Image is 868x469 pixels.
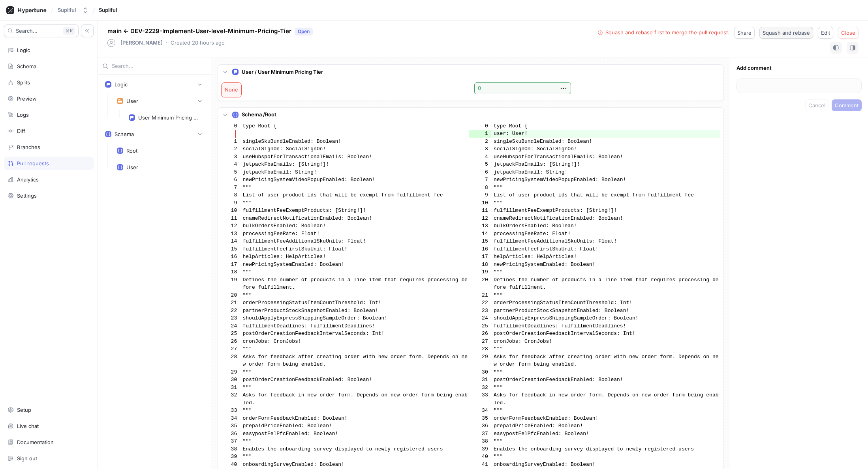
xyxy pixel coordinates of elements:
td: 23 [218,314,240,322]
td: 28 [218,353,240,368]
td: Asks for feedback after creating order with new order form. Depends on new order form being enabled. [491,353,720,368]
td: 25 [218,330,240,338]
p: Schema / Root [242,111,276,119]
td: 17 [469,253,491,261]
td: partnerProductStockSnapshotEnabled: Boolean! [240,307,469,315]
td: 40 [218,461,240,469]
div: Setup [17,407,31,413]
td: onboardingSurveyEnabled: Boolean! [491,461,720,469]
td: fulfillmentFeeExemptProducts: [String!]! [491,207,720,215]
div: Squash and rebase first to merge the pull request. [605,29,729,37]
td: shouldApplyExpressShippingSampleOrder: Boolean! [240,314,469,322]
td: 23 [469,307,491,315]
td: postOrderCreationFeedbackIntervalSeconds: Int! [240,330,469,338]
div: Schema [115,131,134,137]
td: jetpackFbaEmail: String! [491,168,720,176]
td: jetpackFbaEmail: String! [240,168,469,176]
td: 10 [469,199,491,207]
td: newPricingSystemEnabled: Boolean! [491,261,720,269]
p: Created 20 hours ago [171,39,225,47]
td: """ [491,407,720,415]
td: prepaidPriceEnabled: Boolean! [240,422,469,430]
td: 29 [218,368,240,376]
td: singleSkuBundleEnabled: Boolean! [491,138,720,146]
td: fulfillmentFeeExemptProducts: [String!]! [240,207,469,215]
td: 11 [469,207,491,215]
td: """ [491,384,720,392]
button: Squash and rebase [759,27,813,39]
td: newPricingSystemEnabled: Boolean! [240,261,469,269]
td: 27 [218,345,240,353]
td: 5 [218,168,240,176]
td: 1 [218,138,240,146]
td: """ [491,291,720,299]
td: 33 [469,391,491,407]
td: 13 [469,222,491,230]
td: 1 [469,130,491,138]
td: 16 [218,253,240,261]
button: Close [838,27,859,39]
button: Cancel [805,99,829,111]
td: """ [240,437,469,445]
td: """ [240,184,469,192]
td: helpArticles: HelpArticles! [491,253,720,261]
div: Logic [115,81,128,88]
td: 31 [218,384,240,392]
td: 9 [218,199,240,207]
input: Search... [112,62,207,70]
td: prepaidPriceEnabled: Boolean! [491,422,720,430]
td: 7 [469,176,491,184]
div: User Minimum Pricing Tier [138,114,201,121]
div: Diff [17,128,25,134]
td: Asks for feedback in new order form. Depends on new order form being enabled. [240,391,469,407]
td: """ [240,199,469,207]
td: 4 [218,161,240,168]
td: 38 [469,437,491,445]
td: """ [240,453,469,461]
td: 32 [469,384,491,392]
td: 17 [218,261,240,269]
td: partnerProductStockSnapshotEnabled: Boolean! [491,307,720,315]
td: List of user product ids that will be exempt from fulfillment fee [491,191,720,199]
td: fulfillmentFeeAdditionalSkuUnits: Float! [240,237,469,245]
td: 4 [469,153,491,161]
td: fulfillmentDeadlines: FulfillmentDeadlines! [491,322,720,330]
td: """ [491,453,720,461]
span: Supliful [99,7,117,13]
td: 38 [218,445,240,453]
td: 10 [218,207,240,215]
td: 8 [218,191,240,199]
p: User / User Minimum Pricing Tier [242,68,323,76]
td: onboardingSurveyEnabled: Boolean! [240,461,469,469]
td: fulfillmentFeeFirstSkuUnit: Float! [491,245,720,253]
td: 21 [218,299,240,307]
td: helpArticles: HelpArticles! [240,253,469,261]
td: """ [491,345,720,353]
td: """ [491,437,720,445]
td: jetpackFbaEmails: [String!]! [240,161,469,168]
td: """ [240,384,469,392]
td: 18 [469,261,491,269]
td: cnameRedirectNotificationEnabled: Boolean! [491,215,720,222]
td: postOrderCreationFeedbackEnabled: Boolean! [491,376,720,384]
div: Logic [17,47,30,53]
td: 11 [218,215,240,222]
td: 26 [469,330,491,338]
td: 26 [218,338,240,346]
p: [PERSON_NAME] [120,39,163,47]
td: 3 [469,145,491,153]
td: 6 [469,168,491,176]
td: fulfillmentFeeFirstSkuUnit: Float! [240,245,469,253]
td: 12 [469,215,491,222]
td: cnameRedirectNotificationEnabled: Boolean! [240,215,469,222]
td: 35 [218,422,240,430]
td: 33 [218,407,240,415]
td: 40 [469,453,491,461]
td: 39 [218,453,240,461]
td: 9 [469,191,491,199]
td: """ [240,291,469,299]
td: 37 [218,437,240,445]
span: Edit [821,30,830,35]
td: 13 [218,230,240,238]
td: """ [240,345,469,353]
